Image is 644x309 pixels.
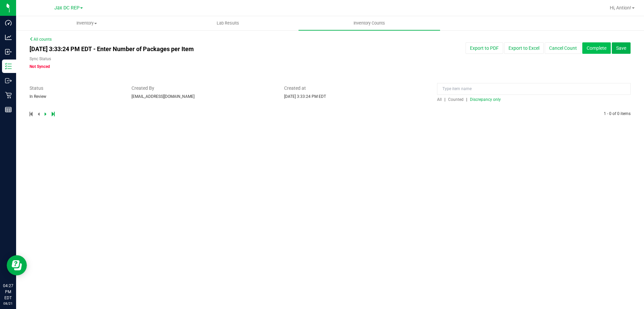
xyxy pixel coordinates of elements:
[466,42,503,54] button: Export to PDF
[504,42,544,54] button: Export to Excel
[344,20,394,26] span: Inventory Counts
[437,97,442,102] span: All
[5,63,12,70] inline-svg: Inventory
[30,56,51,62] label: Sync Status
[30,64,50,69] span: Not Synced
[612,42,631,54] button: Save
[5,92,12,99] inline-svg: Retail
[468,97,501,102] a: Discrepancy only
[52,112,55,116] span: Move to last page
[30,94,46,99] span: In Review
[5,77,12,84] inline-svg: Outbound
[16,20,157,26] span: Inventory
[131,85,274,92] span: Created By
[3,301,13,306] p: 08/21
[131,94,195,99] span: [EMAIL_ADDRESS][DOMAIN_NAME]
[208,20,248,26] span: Lab Results
[38,112,41,116] span: Previous
[7,255,27,275] iframe: Resource center
[54,5,79,11] span: Jax DC REP
[30,85,121,92] span: Status
[5,106,12,113] inline-svg: Reports
[30,46,376,52] h4: [DATE] 3:33:24 PM EDT - Enter Number of Packages per Item
[604,111,631,116] span: 1 - 0 of 0 items
[616,45,626,51] span: Save
[446,97,466,102] a: Counted
[466,97,467,102] span: |
[448,97,464,102] span: Counted
[284,85,427,92] span: Created at
[299,16,440,30] a: Inventory Counts
[610,5,631,10] span: Hi, Antion!
[437,97,444,102] a: All
[30,37,52,42] a: All counts
[5,20,12,26] inline-svg: Dashboard
[582,42,611,54] button: Complete
[444,97,445,102] span: |
[470,97,501,102] span: Discrepancy only
[5,48,12,55] inline-svg: Inbound
[284,94,326,99] span: [DATE] 3:33:24 PM EDT
[16,16,157,30] a: Inventory
[545,42,581,54] button: Cancel Count
[157,16,299,30] a: Lab Results
[5,34,12,41] inline-svg: Analytics
[437,83,631,95] input: Type item name
[3,283,13,301] p: 04:27 PM EDT
[45,112,48,116] span: Next
[30,112,34,116] span: Move to first page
